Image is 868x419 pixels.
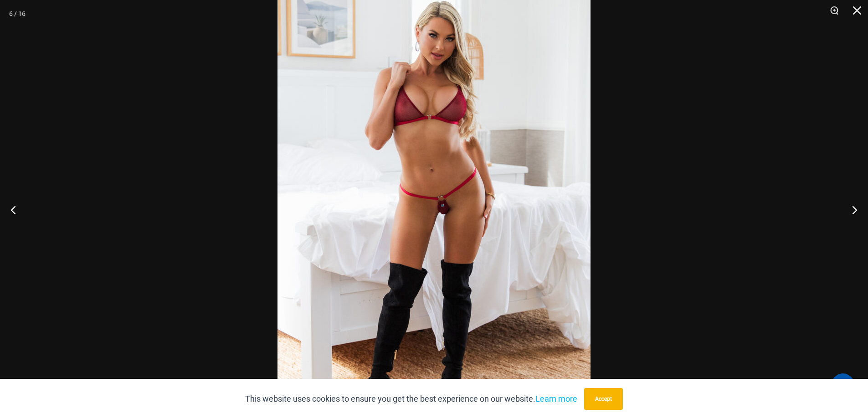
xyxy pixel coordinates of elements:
[584,388,623,410] button: Accept
[245,392,577,406] p: This website uses cookies to ensure you get the best experience on our website.
[9,7,26,21] div: 6 / 16
[834,187,868,233] button: Next
[535,394,577,403] a: Learn more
